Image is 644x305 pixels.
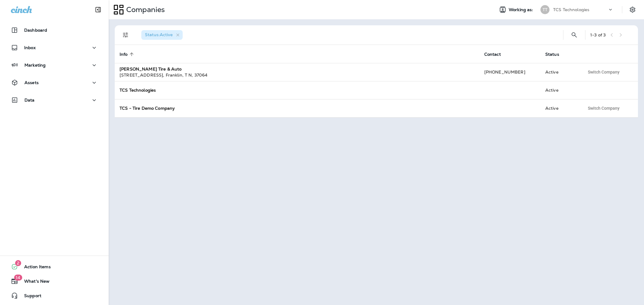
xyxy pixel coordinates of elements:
button: Data [6,94,103,106]
p: Data [24,98,35,102]
div: TT [540,5,549,14]
span: 14 [14,275,22,281]
span: Status : Active [145,32,173,37]
button: Search Companies [568,29,580,41]
span: Contact [484,52,509,57]
span: Working as: [509,7,534,12]
p: Companies [124,5,165,14]
span: Status [545,52,567,57]
div: 1 - 3 of 3 [590,33,606,37]
button: 2Action Items [6,261,103,273]
div: Status:Active [141,30,183,40]
strong: [PERSON_NAME] Tire & Auto [120,66,182,72]
button: Marketing [6,59,103,71]
p: Dashboard [24,28,47,33]
button: Filters [120,29,132,41]
span: Switch Company [588,70,620,74]
span: Status [545,52,559,57]
button: Switch Company [585,68,623,77]
p: Assets [24,80,39,85]
button: Support [6,290,103,302]
span: What's New [18,279,50,286]
p: TCS Technologies [553,7,589,12]
strong: TCS Technologies [120,87,156,93]
button: 14What's New [6,275,103,287]
button: Settings [627,4,638,15]
p: Marketing [24,63,46,68]
span: Switch Company [588,106,620,110]
td: Active [540,81,580,99]
span: 2 [15,260,21,266]
button: Collapse Sidebar [90,4,107,16]
span: Contact [484,52,501,57]
td: Active [540,63,580,81]
p: Inbox [24,45,36,50]
td: Active [540,99,580,117]
span: Action Items [18,264,51,272]
span: Info [120,52,136,57]
button: Assets [6,77,103,89]
strong: TCS - Tire Demo Company [120,105,175,111]
button: Inbox [6,42,103,54]
td: [PHONE_NUMBER] [479,63,540,81]
button: Dashboard [6,24,103,36]
button: Switch Company [585,104,623,113]
span: Support [18,293,41,300]
span: Info [120,52,128,57]
div: [STREET_ADDRESS] , Franklin , T N , 37064 [120,72,475,78]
